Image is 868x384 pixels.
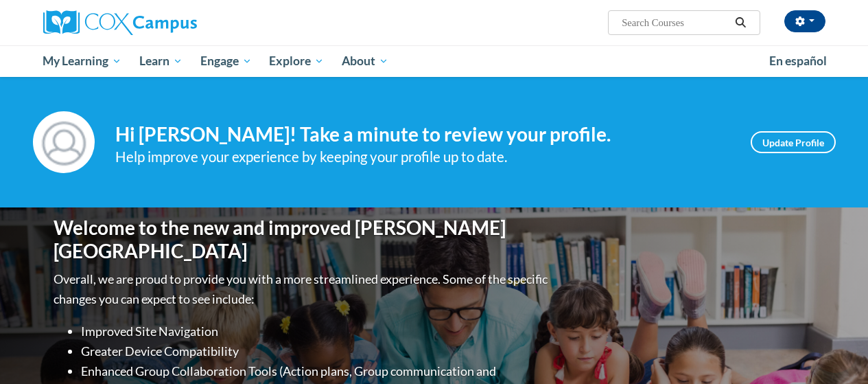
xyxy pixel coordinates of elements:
[260,45,333,77] a: Explore
[784,10,825,32] button: Account Settings
[54,216,551,262] h1: Welcome to the new and improved [PERSON_NAME][GEOGRAPHIC_DATA]
[813,329,857,373] iframe: Button to launch messaging window
[342,53,388,69] span: About
[269,53,324,69] span: Explore
[54,269,551,309] p: Overall, we are proud to provide you with a more streamlined experience. Some of the specific cha...
[115,146,730,168] div: Help improve your experience by keeping your profile up to date.
[333,45,397,77] a: About
[81,321,551,341] li: Improved Site Navigation
[191,45,261,77] a: Engage
[760,47,836,76] a: En español
[139,53,183,69] span: Learn
[769,54,827,68] span: En español
[43,10,290,35] a: Cox Campus
[115,123,730,146] h4: Hi [PERSON_NAME]! Take a minute to review your profile.
[33,111,95,173] img: Profile Image
[130,45,191,77] a: Learn
[43,10,197,35] img: Cox Campus
[730,14,751,31] button: Search
[33,45,836,77] div: Main menu
[81,341,551,361] li: Greater Device Compatibility
[200,53,252,69] span: Engage
[43,53,121,69] span: My Learning
[34,45,131,77] a: My Learning
[620,14,730,31] input: Search Courses
[751,131,836,153] a: Update Profile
